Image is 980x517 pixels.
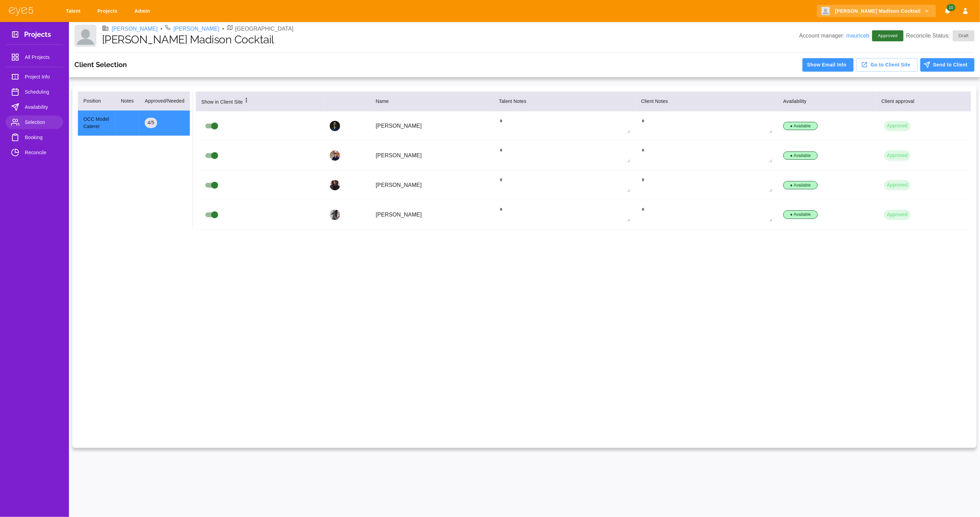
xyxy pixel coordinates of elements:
a: mauriceb [846,33,869,39]
span: Approved [874,32,902,39]
img: Client logo [821,7,830,15]
button: Send to Client [920,58,974,72]
img: profile_picture [330,210,340,220]
p: [PERSON_NAME] [376,211,488,219]
p: [PERSON_NAME] [376,181,488,189]
a: All Projects [6,50,63,64]
img: profile_picture [330,150,340,161]
button: [PERSON_NAME] Madison Cocktail [817,5,936,18]
th: Notes [115,92,139,110]
a: Booking [6,130,63,144]
th: Approved/Needed [139,92,190,110]
button: Notifications [941,5,954,18]
button: Approved [884,210,910,220]
th: Name [370,92,493,112]
button: Approved [884,121,910,131]
a: Talent [61,5,88,18]
img: eye5 [8,6,34,16]
span: Scheduling [25,88,58,96]
a: Scheduling [6,85,63,99]
a: [PERSON_NAME] [112,25,158,33]
li: • [222,25,224,33]
div: ● Available [783,151,818,160]
div: ● Available [783,122,818,130]
a: Availability [6,100,63,114]
div: ● Available [783,210,818,219]
th: Show in Client Site [196,92,324,112]
span: Project Info [25,73,58,81]
span: All Projects [25,53,58,61]
th: Client Notes [636,92,778,112]
h3: Client Selection [74,61,127,69]
td: OCC Model Caterer [78,110,115,136]
th: Client approval [876,92,971,112]
span: Booking [25,133,58,141]
span: Draft [955,32,973,39]
button: Show Email Info [803,58,853,72]
th: Availability [778,92,876,112]
span: Availability [25,103,58,111]
span: 10 [947,4,955,11]
img: profile_picture [330,180,340,190]
a: [PERSON_NAME] [173,25,220,33]
button: Approved [884,150,910,161]
p: [PERSON_NAME] [376,122,488,130]
a: Projects [93,5,124,18]
a: Admin [130,5,157,18]
p: [GEOGRAPHIC_DATA] [235,25,294,33]
button: Go to Client Site [856,58,918,72]
p: Account manager: [799,32,869,40]
div: ● Available [783,181,818,190]
p: Reconcile Status: [906,30,974,41]
li: • [161,25,163,33]
div: 4 / 5 [145,118,157,128]
h3: Projects [24,30,51,41]
h1: [PERSON_NAME] Madison Cocktail [102,33,799,46]
p: [PERSON_NAME] [376,151,488,160]
a: Reconcile [6,146,63,159]
button: Approved [884,180,910,190]
a: Project Info [6,70,63,84]
span: Reconcile [25,148,58,157]
a: Selection [6,115,63,129]
span: Selection [25,118,58,126]
th: Talent Notes [493,92,636,112]
img: profile_picture [330,121,340,131]
th: Position [78,92,115,110]
img: Client logo [74,25,96,47]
